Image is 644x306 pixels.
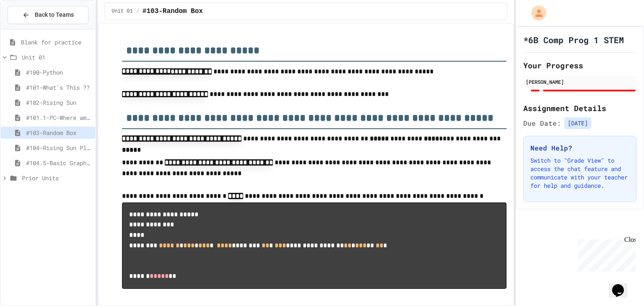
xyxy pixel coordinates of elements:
div: My Account [522,3,548,23]
span: #101-What's This ?? [26,83,92,92]
h3: Need Help? [530,143,629,153]
span: Unit 01 [22,53,92,62]
span: Prior Units [22,174,92,182]
div: [PERSON_NAME] [526,78,634,86]
span: [DATE] [564,117,591,129]
span: / [136,8,139,15]
h2: Assignment Details [523,102,636,114]
span: #103-Random Box [26,128,92,137]
span: #101.1-PC-Where am I? [26,113,92,122]
iframe: chat widget [574,236,636,272]
span: Due Date: [523,118,561,128]
button: Back to Teams [8,6,88,24]
span: Unit 01 [112,8,132,15]
span: #104.5-Basic Graphics Review [26,158,92,167]
h2: Your Progress [523,60,636,71]
span: #100-Python [26,68,92,77]
span: #102-Rising Sun [26,98,92,107]
p: Switch to "Grade View" to access the chat feature and communicate with your teacher for help and ... [530,156,629,190]
iframe: chat widget [609,272,636,298]
span: Back to Teams [35,10,74,19]
span: #104-Rising Sun Plus [26,143,92,152]
h1: *6B Comp Prog 1 STEM [523,34,624,46]
span: #103-Random Box [143,6,203,16]
span: Blank for practice [21,38,92,47]
div: Chat with us now!Close [3,3,58,53]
